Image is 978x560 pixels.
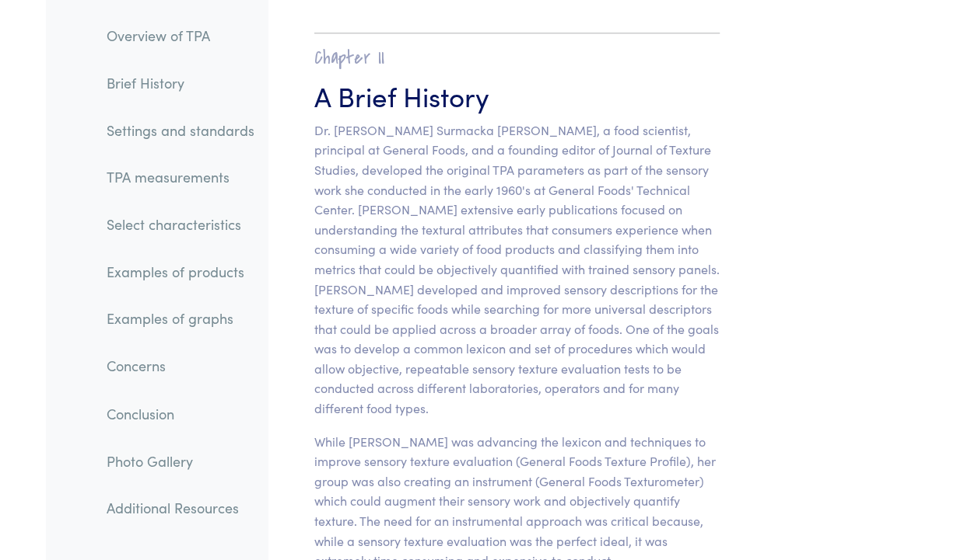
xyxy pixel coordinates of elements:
[94,113,267,148] a: Settings and standards
[94,443,267,478] a: Photo Gallery
[94,396,267,432] a: Conclusion
[314,46,720,70] h2: Chapter II
[314,120,720,419] p: Dr. [PERSON_NAME] Surmacka [PERSON_NAME], a food scientist, principal at General Foods, and a fou...
[94,207,267,243] a: Select characteristics
[314,76,720,114] h3: A Brief History
[94,160,267,196] a: TPA measurements
[94,301,267,337] a: Examples of graphs
[94,255,267,290] a: Examples of products
[94,66,267,102] a: Brief History
[94,349,267,384] a: Concerns
[94,490,267,526] a: Additional Resources
[94,19,267,54] a: Overview of TPA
